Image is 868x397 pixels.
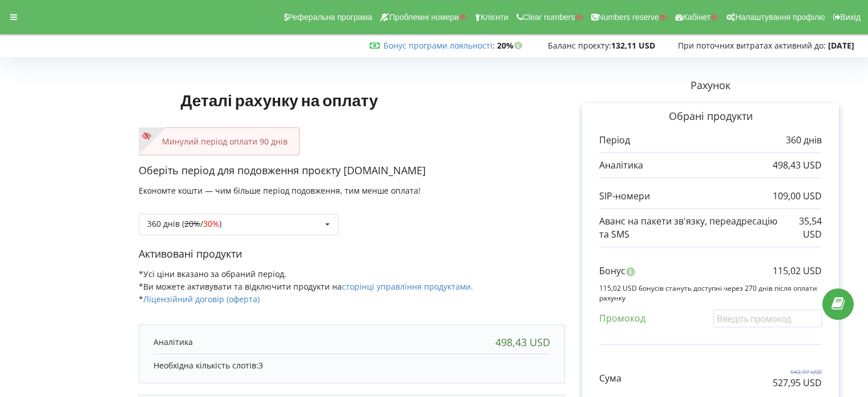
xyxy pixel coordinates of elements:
[565,78,856,93] p: Рахунок
[288,13,373,22] span: Реферальна програма
[598,13,659,22] span: Numbers reserve
[773,376,822,390] p: 527,95 USD
[383,40,492,51] a: Бонус програми лояльності
[139,185,421,196] span: Економте кошти — чим більше період подовження, тим менше оплата!
[786,134,822,147] p: 360 днів
[784,215,822,241] p: 35,54 USD
[611,40,655,51] strong: 132,11 USD
[599,109,822,124] p: Обрані продукти
[599,215,784,241] p: Аванс на пакети зв'язку, переадресацію та SMS
[139,281,473,292] span: *Ви можете активувати та відключити продукти на
[773,264,822,278] p: 115,02 USD
[678,40,826,51] span: При поточних витратах активний до:
[151,136,288,147] p: Минулий період оплати 90 днів
[139,268,286,279] span: *Усі ціни вказано за обраний період.
[841,13,861,22] span: Вихід
[495,336,550,348] div: 498,43 USD
[497,40,525,51] strong: 20%
[713,310,822,327] input: Введіть промокод
[828,40,854,51] strong: [DATE]
[599,312,645,325] p: Промокод
[139,73,420,127] h1: Деталі рахунку на оплату
[599,283,822,303] p: 115,02 USD бонусів стануть доступні через 270 днів після оплати рахунку
[481,13,508,22] span: Клієнти
[735,13,825,22] span: Налаштування профілю
[599,190,650,203] p: SIP-номери
[259,360,263,371] span: 3
[203,218,219,229] span: 30%
[548,40,611,51] span: Баланс проєкту:
[139,247,565,262] p: Активовані продукти
[523,13,575,22] span: Clear numbers
[383,40,495,51] span: :
[154,360,550,371] p: Необхідна кількість слотів:
[599,134,630,147] p: Період
[599,264,625,278] p: Бонус
[389,13,459,22] span: Проблемні номери
[147,220,221,228] div: 360 днів ( / )
[139,163,565,178] p: Оберіть період для подовження проєкту [DOMAIN_NAME]
[599,372,621,385] p: Сума
[342,281,473,292] a: сторінці управління продуктами.
[599,159,643,172] p: Аналітика
[773,368,822,376] p: 642,97 USD
[184,218,200,229] s: 20%
[773,190,822,203] p: 109,00 USD
[773,159,822,172] p: 498,43 USD
[143,294,260,304] a: Ліцензійний договір (оферта)
[683,13,711,22] span: Кабінет
[154,336,193,348] p: Аналітика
